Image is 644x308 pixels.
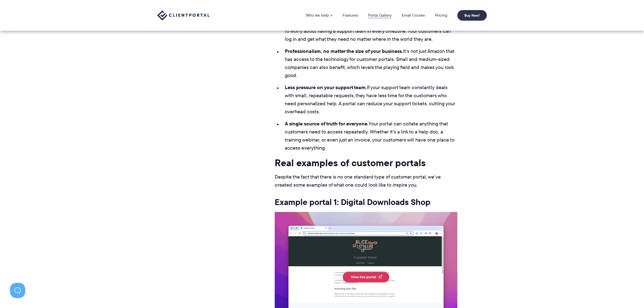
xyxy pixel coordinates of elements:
li: It's not just Amazon that has access to the technology for customer portals. Small and medium-siz... [275,47,457,79]
a: Portal Gallery [368,13,392,17]
a: Buy Now! [457,10,487,21]
li: Your portal can collate anything that customers need to access repeatedly. Whether it's a link to... [275,120,457,152]
h3: Example portal 1: Digital Downloads Shop [275,197,457,208]
strong: Professionalism, no matter the size of your business. [285,47,403,55]
a: Pricing [435,13,447,17]
iframe: Toggle Customer Support [10,283,25,298]
a: Features [343,13,358,17]
strong: A single source of truth for everyone. [285,120,369,127]
a: Who we help [306,13,333,17]
li: If you have a global customer base, you don't need to worry about having a support team in every ... [275,19,457,43]
li: If your support team constantly deals with small, repeatable requests, they have less time for th... [275,83,457,116]
h2: Real examples of customer portals [275,157,457,169]
strong: Less pressure on your support team. [285,84,367,91]
p: Despite the fact that there is no one standard type of customer portal, we've created some exampl... [275,173,457,189]
a: Email Course [402,13,425,17]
